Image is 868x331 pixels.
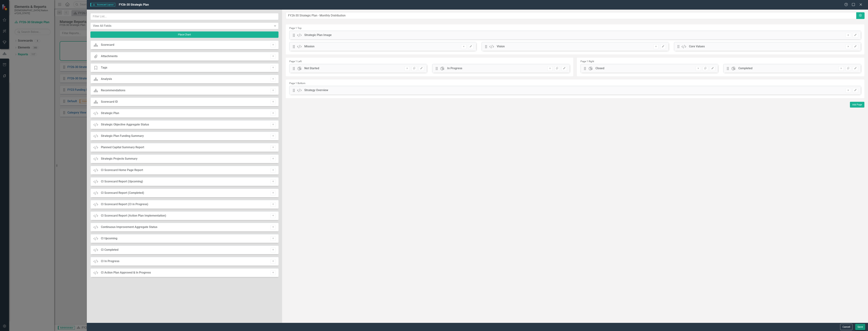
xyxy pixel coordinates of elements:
[304,33,332,37] div: Strategic Plan Image
[738,66,752,71] div: Completed
[447,66,462,71] div: In Progress
[689,44,705,49] div: Core Values
[595,66,604,71] div: Closed
[101,202,148,206] div: CI Scorecard Report (CI in Progress)
[101,66,107,70] div: Tags
[101,168,143,172] div: CI Scorecard Home Page Report
[289,27,302,29] small: Page 1 Top
[101,214,166,218] div: CI Scorecard Report (Action Plan Implementation)
[101,43,114,47] div: Scorecard
[855,324,865,330] button: Save
[304,66,319,71] div: Not Started
[101,236,117,241] div: CI Upcoming
[101,100,118,104] div: Scorecard ID
[101,54,118,58] div: Attachments
[101,145,144,150] div: Planned Capital Summary Report
[850,102,864,108] button: Add Page
[101,271,151,275] div: CI Action Plan Approved & In Progress
[101,123,149,127] div: Strategic Objective Aggregate Status
[840,324,852,330] button: Cancel
[101,248,118,252] div: CI Completed
[101,180,143,184] div: CI Scorecard Report (Upcoming)
[101,88,125,93] div: Recommendations
[304,88,328,92] div: Strategy Overview
[93,24,272,28] div: View All Fields
[90,31,278,38] button: Place Chart
[289,82,305,85] small: Page 1 Bottom
[119,3,149,6] span: FY26-30 Strategic Plan
[497,44,505,49] div: Vision
[304,44,314,49] div: Mission
[90,13,278,20] input: Filter List...
[580,60,594,63] small: Page 1 Right
[101,157,137,161] div: Strategic Projects Summary
[101,191,144,195] div: CI Scorecard Report (Completed)
[90,3,115,7] span: Scorecard Layout
[101,111,119,115] div: Strategic Plan
[101,259,119,263] div: CI In Progress
[289,60,302,63] small: Page 1 Left
[286,12,857,19] input: Layout Name
[101,77,112,81] div: Analysis
[101,134,144,138] div: Strategic Plan Funding Summary
[101,225,157,229] div: Continuous Improvement Aggregate Status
